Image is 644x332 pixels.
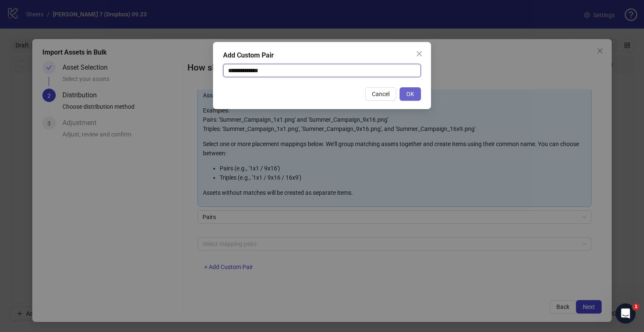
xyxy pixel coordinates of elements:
[406,91,414,97] span: OK
[372,91,390,97] span: Cancel
[400,87,421,101] button: OK
[223,50,421,60] div: Add Custom Pair
[633,303,639,310] span: 1
[365,87,396,101] button: Cancel
[416,50,423,57] span: close
[413,47,426,60] button: Close
[615,303,636,324] iframe: Intercom live chat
